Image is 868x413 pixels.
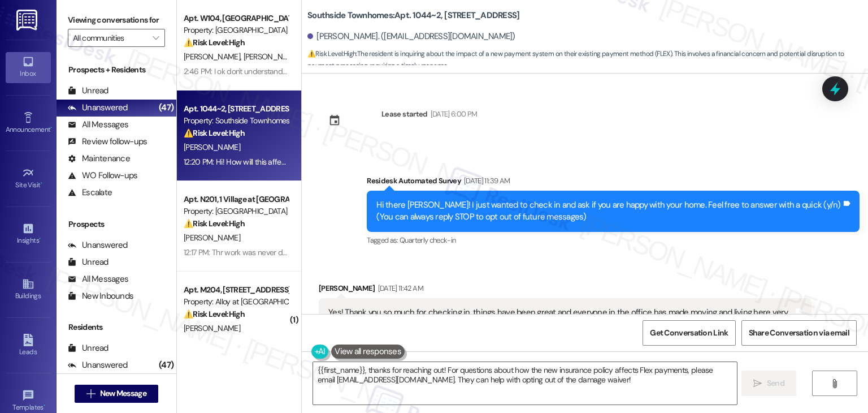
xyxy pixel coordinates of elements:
a: Insights • [6,219,51,249]
textarea: {{first_name}}, thanks for reaching out! For questions about how the new insurance policy affects... [313,362,736,405]
div: WO Follow-ups [68,170,137,182]
div: Unanswered [68,239,128,251]
div: [DATE] 11:42 AM [375,282,423,294]
div: Unread [68,256,108,268]
span: : The resident is inquiring about the impact of a new payment system on their existing payment me... [307,48,868,72]
div: Escalate [68,187,112,199]
div: Maintenance [68,153,130,165]
div: Prospects + Residents [57,64,176,76]
strong: ⚠️ Risk Level: High [184,218,245,229]
b: Southside Townhomes: Apt. 1044~2, [STREET_ADDRESS] [307,10,519,21]
span: Quarterly check-in [400,235,455,245]
div: [PERSON_NAME] [319,282,811,298]
button: Send [741,371,796,396]
div: Property: Southside Townhomes [184,115,288,127]
div: New Inbounds [68,290,133,302]
span: • [39,235,41,243]
span: Get Conversation Link [650,327,728,339]
a: Buildings [6,274,51,305]
span: • [44,402,45,410]
div: Review follow-ups [68,136,147,148]
strong: ⚠️ Risk Level: High [184,37,245,48]
div: Unread [68,85,108,97]
div: Apt. 1044~2, [STREET_ADDRESS] [184,103,288,115]
i:  [86,389,95,398]
div: (47) [156,356,176,374]
div: [DATE] 11:39 AM [461,175,510,187]
button: Share Conversation via email [741,320,857,346]
i:  [753,379,762,388]
div: 12:17 PM: Thr work was never done [184,247,295,257]
div: All Messages [68,119,128,131]
div: [PERSON_NAME]. ([EMAIL_ADDRESS][DOMAIN_NAME]) [307,31,515,42]
div: 2:46 PM: I ok don't understand why they keep said is fix when is not there is a number where I ca... [184,66,598,76]
div: Lease started [381,108,428,120]
a: Inbox [6,52,51,83]
div: Apt. W104, [GEOGRAPHIC_DATA] at [GEOGRAPHIC_DATA] [184,12,288,24]
div: Property: Alloy at [GEOGRAPHIC_DATA] [184,296,288,308]
span: [PERSON_NAME] [244,51,300,62]
div: (47) [156,99,176,117]
div: All Messages [68,273,128,285]
div: Residents [57,321,176,333]
span: Send [767,377,784,389]
button: Get Conversation Link [643,320,735,346]
label: Viewing conversations for [68,11,165,29]
span: [PERSON_NAME] [184,51,244,62]
span: Share Conversation via email [749,327,849,339]
div: Unanswered [68,102,128,114]
strong: ⚠️ Risk Level: High [184,128,245,138]
div: [DATE] 6:00 PM [428,108,478,120]
div: Property: [GEOGRAPHIC_DATA] [184,205,288,217]
div: Unanswered [68,359,128,371]
div: Residesk Automated Survey [367,175,860,191]
div: Apt. M204, [STREET_ADDRESS] [184,284,288,296]
span: • [41,179,42,187]
input: All communities [73,29,147,47]
div: Prospects [57,218,176,230]
img: ResiDesk Logo [16,10,40,31]
div: Property: [GEOGRAPHIC_DATA] [184,24,288,36]
div: 12:20 PM: Hi! How will this affect FLEX and our payments to them? Are you no longer using flex or... [184,157,613,167]
span: New Message [100,388,146,399]
a: Leads [6,330,51,361]
a: Site Visit • [6,164,51,194]
span: [PERSON_NAME] [184,323,240,333]
span: • [50,124,52,132]
i:  [830,379,839,388]
div: Hi there [PERSON_NAME]! I just wanted to check in and ask if you are happy with your home. Feel f... [376,199,841,223]
div: Tagged as: [367,232,860,248]
div: Apt. N201, 1 Village at [GEOGRAPHIC_DATA] [184,193,288,205]
strong: ⚠️ Risk Level: High [307,49,356,58]
button: New Message [75,385,158,403]
div: Unread [68,342,108,354]
span: [PERSON_NAME] [184,142,240,152]
strong: ⚠️ Risk Level: High [184,309,245,319]
div: Yes! Thank you so much for checking in, things have been great and everyone in the office has mad... [328,307,793,331]
i:  [153,33,159,42]
span: [PERSON_NAME] [184,233,240,243]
